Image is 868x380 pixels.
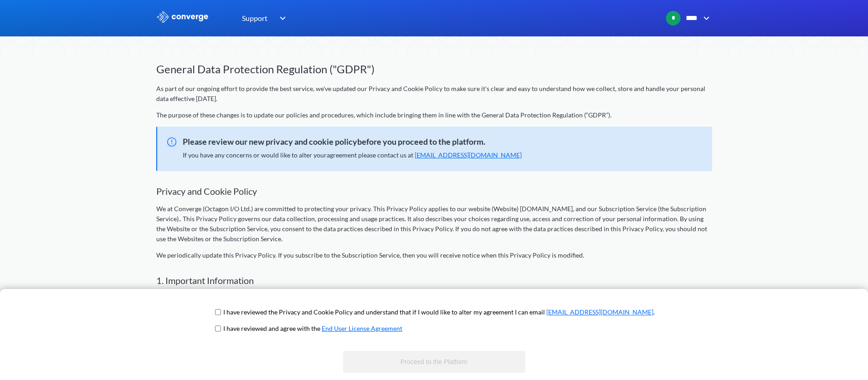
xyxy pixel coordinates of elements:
span: Support [242,12,267,24]
a: [EMAIL_ADDRESS][DOMAIN_NAME] [546,308,653,316]
h2: 1. Important Information [156,275,712,286]
p: We periodically update this Privacy Policy. If you subscribe to the Subscription Service, then yo... [156,250,712,260]
p: We at Converge (Octagon I/O Ltd.) are committed to protecting your privacy. This Privacy Policy a... [156,204,712,244]
img: downArrow.svg [698,13,712,24]
p: I have reviewed the Privacy and Cookie Policy and understand that if I would like to alter my agr... [223,307,655,317]
h2: Privacy and Cookie Policy [156,186,712,197]
img: logo_ewhite.svg [156,11,209,23]
p: The purpose of these changes is to update our policies and procedures, which include bringing the... [156,110,712,120]
img: downArrow.svg [274,13,288,24]
span: Please review our new privacy and cookie policybefore you proceed to the platform. [157,136,703,148]
p: As part of our ongoing effort to provide the best service, we've updated our Privacy and Cookie P... [156,84,712,104]
a: [EMAIL_ADDRESS][DOMAIN_NAME] [415,151,522,159]
span: If you have any concerns or would like to alter your agreement please contact us at [183,151,522,159]
a: End User License Agreement [322,324,402,332]
button: Proceed to the Platform [343,351,525,373]
p: I have reviewed and agree with the [223,324,402,334]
